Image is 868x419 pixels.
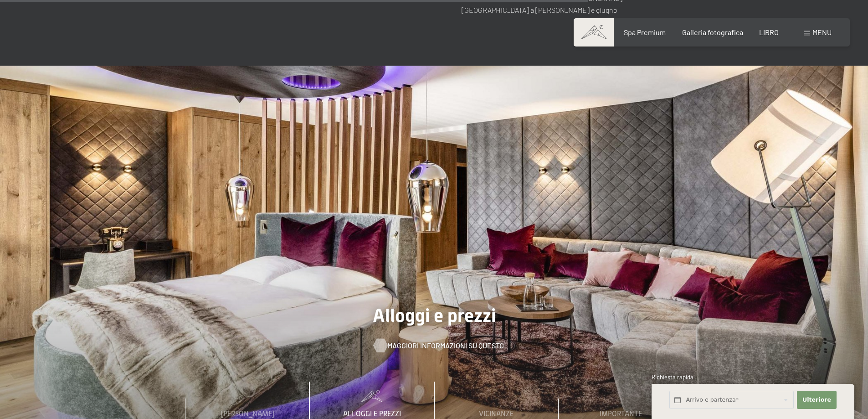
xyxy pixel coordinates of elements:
font: [PERSON_NAME] [221,410,274,418]
font: Alloggi e prezzi [343,410,401,418]
font: Importante [600,410,642,418]
a: Maggiori informazioni su questo [374,341,495,351]
font: Alloggi e prezzi [373,305,496,326]
font: Richiesta rapida [652,373,693,381]
font: Vicinanze [479,410,514,418]
font: Maggiori informazioni su questo [387,341,504,350]
a: Spa Premium [624,28,666,36]
button: Ulteriore [797,391,836,409]
font: Ulteriore [802,396,831,403]
a: Galleria fotografica [682,28,743,36]
a: LIBRO [759,28,779,36]
font: menu [812,28,832,36]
